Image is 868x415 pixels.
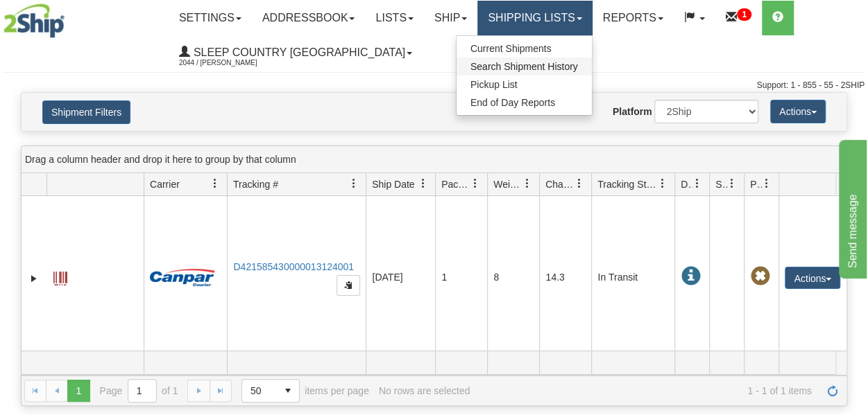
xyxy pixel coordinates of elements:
a: Packages filter column settings [463,172,487,195]
span: 2044 / [PERSON_NAME] [179,56,283,70]
a: Charge filter column settings [568,172,591,195]
a: Ship [424,1,477,35]
span: 50 [250,384,269,398]
a: Tracking # filter column settings [342,172,366,195]
a: Reports [593,1,674,35]
div: grid grouping header [22,146,846,173]
span: Page of 1 [100,379,178,403]
span: Tracking # [233,177,278,191]
span: Packages [441,177,470,191]
span: Weight [493,177,522,191]
button: Shipment Filters [42,100,130,124]
div: Send message [10,8,128,25]
span: select [277,380,299,402]
span: Search Shipment History [470,61,578,72]
span: Shipment Issues [715,177,727,191]
a: Settings [169,1,252,35]
td: In Transit [591,196,674,359]
span: Pickup Not Assigned [750,267,769,286]
a: Tracking Status filter column settings [651,172,674,195]
span: Page 1 [67,380,90,402]
span: Charge [545,177,575,191]
td: 1 [435,196,487,359]
span: Pickup Status [750,177,762,191]
td: [DATE] [366,196,435,359]
a: Pickup Status filter column settings [755,172,778,195]
a: Weight filter column settings [516,172,539,195]
button: Actions [770,100,826,123]
a: Ship Date filter column settings [411,172,435,195]
span: Current Shipments [470,43,552,54]
button: Copy to clipboard [337,275,360,296]
a: Expand [27,272,41,285]
a: Delivery Status filter column settings [686,172,709,195]
a: Refresh [822,380,844,402]
input: Page 1 [128,380,156,402]
span: End of Day Reports [470,97,555,108]
iframe: chat widget [836,136,867,278]
a: Lists [365,1,423,35]
button: Actions [785,267,840,289]
span: Pickup List [470,79,518,90]
img: logo2044.jpg [3,3,65,38]
a: Shipping lists [477,1,592,35]
td: 8 [487,196,539,359]
span: Tracking Status [597,177,658,191]
span: Carrier [150,177,180,191]
span: Sleep Country [GEOGRAPHIC_DATA] [190,46,405,58]
span: Delivery Status [681,177,692,191]
span: items per page [241,379,369,403]
div: Support: 1 - 855 - 55 - 2SHIP [3,80,865,91]
div: No rows are selected [379,385,470,396]
a: Shipment Issues filter column settings [720,172,744,195]
a: Sleep Country [GEOGRAPHIC_DATA] 2044 / [PERSON_NAME] [169,35,423,70]
span: 1 - 1 of 1 items [479,385,812,396]
a: Carrier filter column settings [203,172,227,195]
img: 14 - Canpar [150,269,215,286]
span: Page sizes drop down [241,379,300,403]
a: Current Shipments [457,39,592,58]
label: Platform [613,105,652,118]
a: Addressbook [252,1,366,35]
a: 1 [715,1,762,35]
span: Ship Date [372,177,414,191]
a: D421585430000013124001 [233,261,354,272]
a: Label [53,265,67,288]
a: End of Day Reports [457,94,592,112]
td: 14.3 [539,196,591,359]
sup: 1 [737,8,751,21]
a: Search Shipment History [457,58,592,76]
a: Pickup List [457,76,592,94]
span: In Transit [681,267,700,286]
